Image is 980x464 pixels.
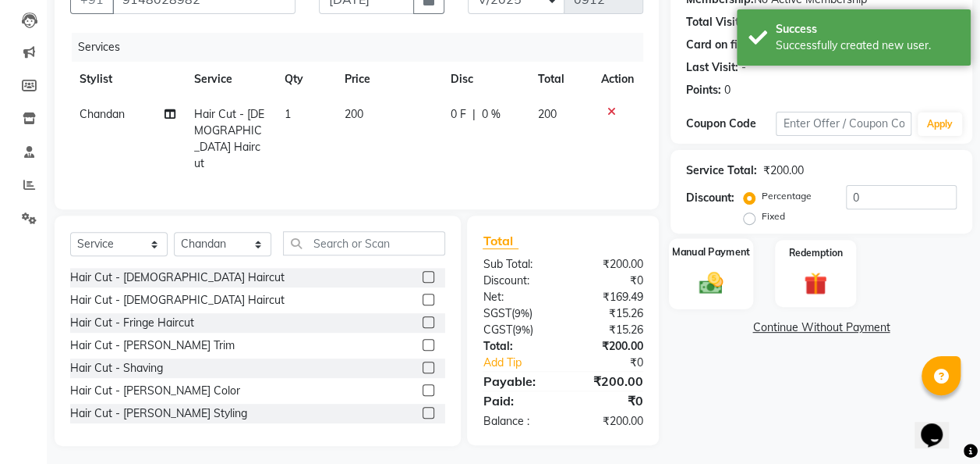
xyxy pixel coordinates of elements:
[797,269,834,298] img: _gift.svg
[915,402,964,448] iframe: chat widget
[789,246,843,260] label: Redemption
[741,59,746,76] div: -
[686,37,750,53] div: Card on file:
[674,319,969,336] a: Continue Without Payment
[283,231,445,255] input: Search or Scan
[471,391,563,410] div: Paid:
[80,107,125,121] span: Chandan
[776,112,911,136] input: Enter Offer / Coupon Code
[672,244,750,259] label: Manual Payment
[185,62,275,97] th: Service
[471,372,563,391] div: Payable:
[471,338,563,355] div: Total:
[686,116,777,132] div: Coupon Code
[528,62,591,97] th: Total
[563,305,655,322] div: ₹15.26
[441,62,529,97] th: Disc
[563,273,655,289] div: ₹0
[72,33,655,62] div: Services
[483,306,511,320] span: SGST
[537,107,556,121] span: 200
[70,360,163,377] div: Hair Cut - Shaving
[471,355,578,371] a: Add Tip
[70,315,194,331] div: Hair Cut - Fringe Haircut
[451,106,466,123] span: 0 F
[762,189,812,203] label: Percentage
[686,82,721,98] div: Points:
[563,256,655,273] div: ₹200.00
[70,269,285,286] div: Hair Cut - [DEMOGRAPHIC_DATA] Haircut
[482,106,501,123] span: 0 %
[471,305,563,322] div: ( )
[275,62,335,97] th: Qty
[471,256,563,273] div: Sub Total:
[563,322,655,338] div: ₹15.26
[563,413,655,430] div: ₹200.00
[514,307,529,319] span: 9%
[483,323,511,337] span: CGST
[471,413,563,430] div: Balance :
[686,14,748,30] div: Total Visits:
[692,269,731,297] img: _cash.svg
[471,322,563,338] div: ( )
[194,107,264,170] span: Hair Cut - [DEMOGRAPHIC_DATA] Haircut
[70,337,235,354] div: Hair Cut - [PERSON_NAME] Trim
[483,233,518,249] span: Total
[471,289,563,305] div: Net:
[918,112,962,136] button: Apply
[563,289,655,305] div: ₹169.49
[776,21,959,37] div: Success
[776,37,959,54] div: Successfully created new user.
[686,59,738,76] div: Last Visit:
[471,273,563,289] div: Discount:
[335,62,441,97] th: Price
[345,107,363,121] span: 200
[563,338,655,355] div: ₹200.00
[70,405,247,422] div: Hair Cut - [PERSON_NAME] Styling
[515,323,529,336] span: 9%
[70,383,240,399] div: Hair Cut - [PERSON_NAME] Color
[472,106,476,123] span: |
[70,292,285,309] div: Hair Cut - [DEMOGRAPHIC_DATA] Haircut
[686,162,757,179] div: Service Total:
[763,162,804,179] div: ₹200.00
[70,62,185,97] th: Stylist
[563,391,655,410] div: ₹0
[563,372,655,391] div: ₹200.00
[686,190,734,206] div: Discount:
[592,62,643,97] th: Action
[285,107,291,121] span: 1
[578,355,655,371] div: ₹0
[762,209,785,223] label: Fixed
[724,82,731,98] div: 0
